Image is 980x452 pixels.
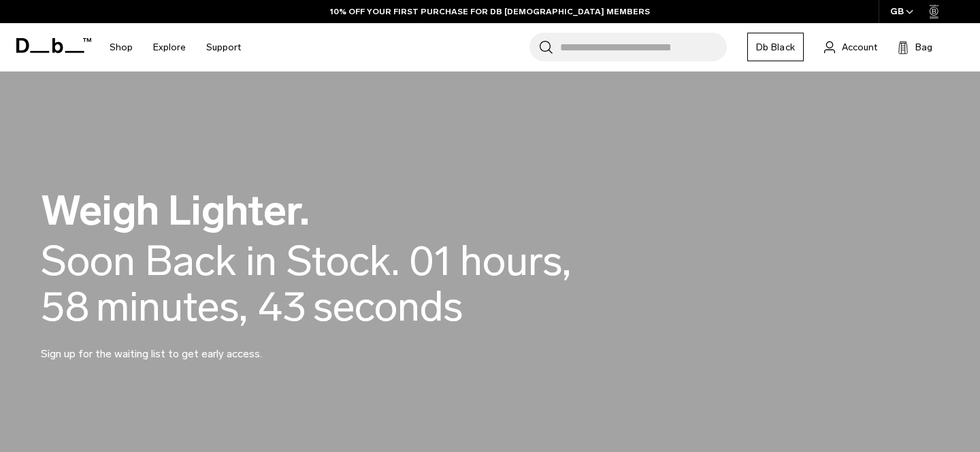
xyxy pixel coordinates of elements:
button: Bag [898,39,932,55]
span: 43 [258,284,306,329]
p: Sign up for the waiting list to get early access. [41,329,367,362]
a: Db Black [747,33,804,61]
nav: Main Navigation [99,23,251,71]
span: seconds [313,284,463,329]
a: Account [824,39,877,55]
span: Bag [915,40,932,54]
span: , [239,282,248,332]
a: 10% OFF YOUR FIRST PURCHASE FOR DB [DEMOGRAPHIC_DATA] MEMBERS [330,5,650,18]
span: Account [842,40,877,54]
a: Support [206,23,241,71]
span: 01 [410,238,453,284]
span: minutes [96,284,248,329]
div: Soon Back in Stock. [41,238,399,284]
span: 58 [41,284,89,329]
span: hours, [460,238,571,284]
a: Explore [153,23,186,71]
h2: Weigh Lighter. [41,190,653,231]
a: Shop [110,23,133,71]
